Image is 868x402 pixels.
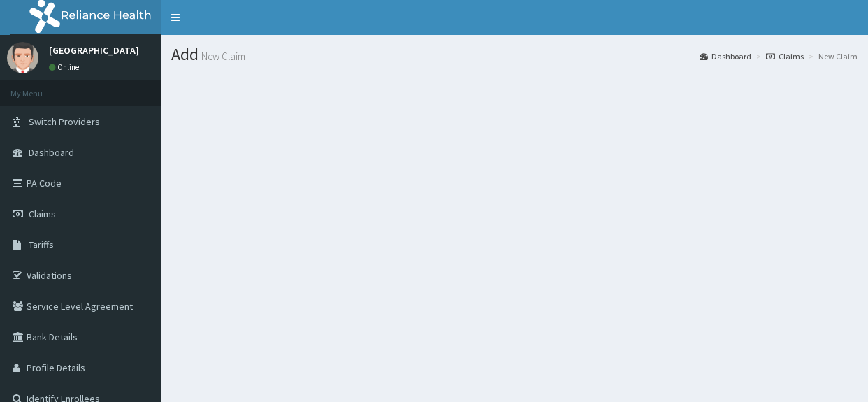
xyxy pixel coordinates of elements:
[29,115,100,128] span: Switch Providers
[805,50,858,62] li: New Claim
[7,42,38,73] img: User Image
[49,62,82,72] a: Online
[198,51,245,62] small: New Claim
[171,45,858,64] h1: Add
[700,50,751,62] a: Dashboard
[49,45,139,55] p: [GEOGRAPHIC_DATA]
[29,146,74,159] span: Dashboard
[766,50,804,62] a: Claims
[29,238,54,251] span: Tariffs
[29,208,56,220] span: Claims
